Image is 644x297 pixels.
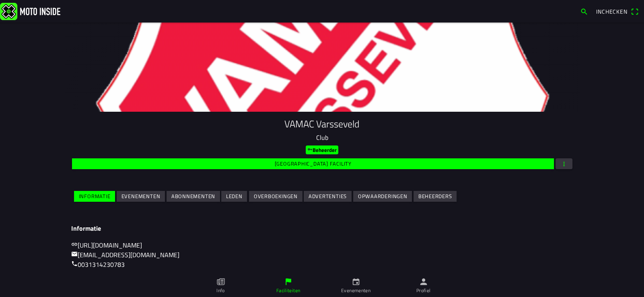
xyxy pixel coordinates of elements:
ion-icon: link [71,241,78,248]
ion-badge: Beheerder [306,145,338,154]
ion-button: Evenementen [117,191,165,202]
ion-button: Beheerders [414,191,457,202]
span: Inchecken [596,7,628,16]
ion-icon: person [419,277,428,286]
ion-button: Abonnementen [167,191,220,202]
ion-icon: key [307,147,313,152]
ion-icon: flag [284,277,293,286]
a: call0031314230783 [71,260,125,269]
a: mail[EMAIL_ADDRESS][DOMAIN_NAME] [71,250,179,260]
ion-button: Advertenties [304,191,352,202]
ion-button: Overboekingen [249,191,302,202]
ion-label: Profiel [416,287,431,294]
a: link[URL][DOMAIN_NAME] [71,240,142,250]
h1: VAMAC Varsseveld [71,118,573,130]
p: Club [71,133,573,142]
ion-icon: mail [71,251,78,257]
ion-button: Leden [221,191,247,202]
ion-icon: paper [216,277,225,286]
ion-button: Informatie [74,191,115,202]
ion-icon: call [71,260,78,267]
ion-button: Opwaarderingen [353,191,412,202]
ion-icon: calendar [352,277,360,286]
a: search [576,4,592,18]
a: Incheckenqr scanner [592,4,642,18]
ion-label: Evenementen [341,287,370,294]
ion-button: [GEOGRAPHIC_DATA] facility [72,158,554,169]
h3: Informatie [71,225,573,232]
ion-label: Faciliteiten [276,287,300,294]
ion-label: Info [216,287,224,294]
